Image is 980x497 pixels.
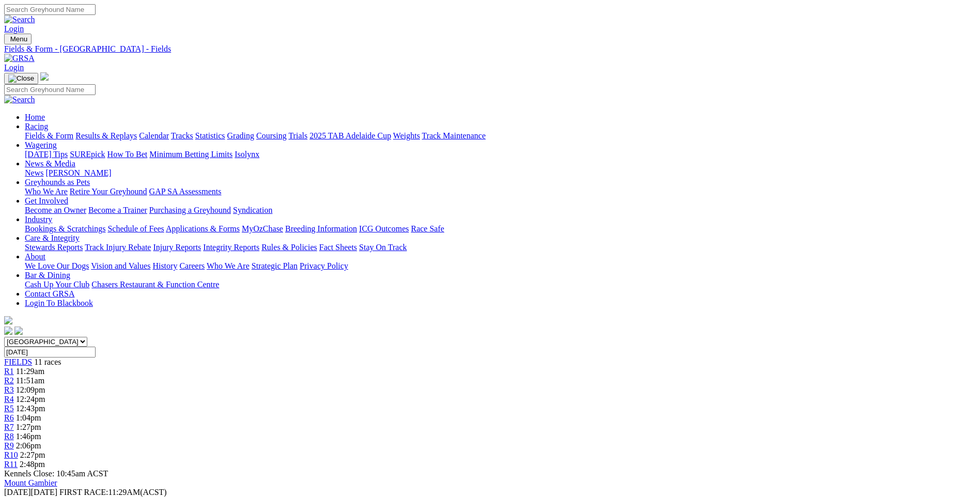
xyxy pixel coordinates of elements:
a: Breeding Information [285,224,357,233]
div: Fields & Form - [GEOGRAPHIC_DATA] - Fields [4,44,976,54]
div: News & Media [25,168,976,178]
a: Fields & Form [25,131,73,140]
a: R5 [4,404,14,413]
a: 2025 TAB Adelaide Cup [309,131,391,140]
a: [PERSON_NAME] [45,168,111,177]
a: Syndication [233,206,272,214]
a: Rules & Policies [261,243,317,252]
a: Trials [288,131,307,140]
img: GRSA [4,54,35,63]
span: 2:48pm [20,460,45,469]
span: R9 [4,441,14,450]
a: R4 [4,395,14,403]
a: Track Maintenance [422,131,486,140]
div: Wagering [25,150,976,159]
a: Industry [25,215,52,224]
a: Purchasing a Greyhound [149,206,231,214]
img: Search [4,95,35,104]
a: Schedule of Fees [107,224,164,233]
a: Coursing [256,131,287,140]
a: R3 [4,385,14,394]
span: 1:04pm [16,413,41,422]
a: Results & Replays [75,131,137,140]
a: Wagering [25,141,57,149]
a: Retire Your Greyhound [70,187,147,196]
img: logo-grsa-white.png [40,72,49,81]
span: Menu [10,35,27,43]
a: We Love Our Dogs [25,261,89,270]
a: Login [4,24,24,33]
a: Become an Owner [25,206,86,214]
a: Greyhounds as Pets [25,178,90,187]
span: 12:24pm [16,395,45,403]
span: [DATE] [4,488,31,496]
a: Vision and Values [91,261,150,270]
a: Strategic Plan [252,261,298,270]
a: Cash Up Your Club [25,280,89,289]
div: Care & Integrity [25,243,976,252]
span: 11 races [34,358,61,366]
span: 12:43pm [16,404,45,413]
span: 12:09pm [16,385,45,394]
img: Search [4,15,35,24]
a: Fact Sheets [319,243,357,252]
a: GAP SA Assessments [149,187,222,196]
a: Minimum Betting Limits [149,150,232,159]
a: R1 [4,367,14,376]
span: [DATE] [4,488,57,496]
div: About [25,261,976,271]
a: Stay On Track [359,243,407,252]
a: Who We Are [207,261,250,270]
span: 2:27pm [20,451,45,459]
a: Grading [227,131,254,140]
div: Racing [25,131,976,141]
a: Bar & Dining [25,271,70,279]
a: History [152,261,177,270]
a: Integrity Reports [203,243,259,252]
span: 1:46pm [16,432,41,441]
div: Industry [25,224,976,234]
img: facebook.svg [4,327,12,335]
img: twitter.svg [14,327,23,335]
a: [DATE] Tips [25,150,68,159]
input: Select date [4,347,96,358]
a: R6 [4,413,14,422]
span: R2 [4,376,14,385]
span: R11 [4,460,18,469]
a: Chasers Restaurant & Function Centre [91,280,219,289]
button: Toggle navigation [4,34,32,44]
a: R7 [4,423,14,431]
a: Contact GRSA [25,289,74,298]
a: Stewards Reports [25,243,83,252]
a: ICG Outcomes [359,224,409,233]
span: Kennels Close: 10:45am ACST [4,469,108,478]
a: Careers [179,261,205,270]
a: Get Involved [25,196,68,205]
img: logo-grsa-white.png [4,316,12,324]
a: Applications & Forms [166,224,240,233]
div: Get Involved [25,206,976,215]
span: 11:29AM(ACST) [59,488,167,496]
a: FIELDS [4,358,32,366]
a: Who We Are [25,187,68,196]
a: SUREpick [70,150,105,159]
a: Login [4,63,24,72]
a: Mount Gambier [4,478,57,487]
a: Tracks [171,131,193,140]
span: 11:29am [16,367,44,376]
a: Login To Blackbook [25,299,93,307]
a: R10 [4,451,18,459]
a: News [25,168,43,177]
a: Home [25,113,45,121]
a: Become a Trainer [88,206,147,214]
input: Search [4,84,96,95]
a: Weights [393,131,420,140]
a: Privacy Policy [300,261,348,270]
a: Isolynx [235,150,259,159]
